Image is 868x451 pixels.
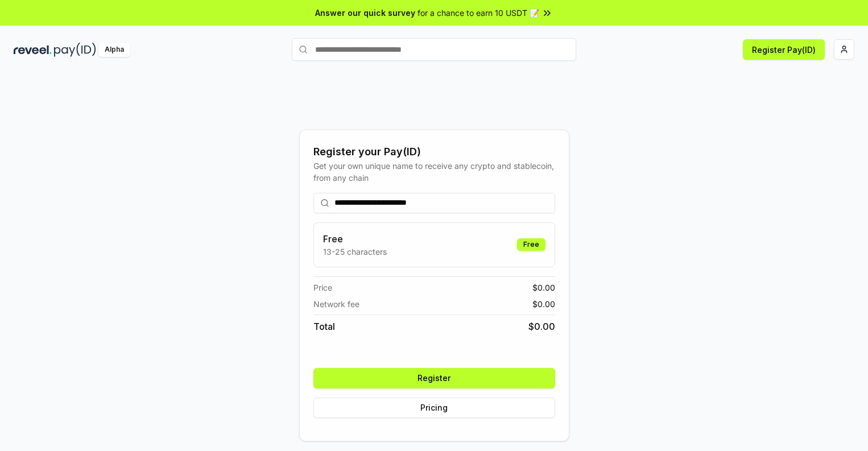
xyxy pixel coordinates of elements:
[313,144,555,160] div: Register your Pay(ID)
[323,246,387,258] p: 13-25 characters
[532,282,555,293] span: $ 0.00
[323,232,387,246] h3: Free
[315,7,415,19] span: Answer our quick survey
[313,320,335,333] span: Total
[418,7,539,19] span: for a chance to earn 10 USDT 📝
[313,398,555,418] button: Pricing
[14,43,52,57] img: reveel_dark
[313,282,332,293] span: Price
[313,298,359,310] span: Network fee
[54,43,96,57] img: pay_id
[528,320,555,333] span: $ 0.00
[313,160,555,184] div: Get your own unique name to receive any crypto and stablecoin, from any chain
[98,43,130,57] div: Alpha
[517,238,545,251] div: Free
[532,298,555,310] span: $ 0.00
[313,368,555,388] button: Register
[743,39,825,60] button: Register Pay(ID)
